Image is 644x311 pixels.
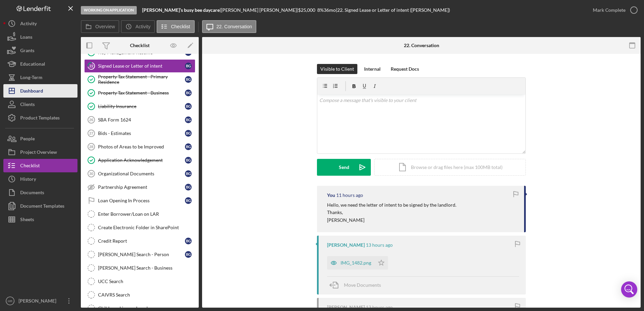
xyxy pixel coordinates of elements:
button: Send [317,159,371,176]
div: B G [185,116,192,123]
button: Educational [3,57,77,71]
button: Move Documents [327,277,388,293]
tspan: 22 [89,64,93,68]
div: Bids - Estimates [98,131,185,136]
button: Long-Term [3,71,77,84]
time: 2025-09-03 02:55 [336,193,363,198]
button: Activity [121,20,155,33]
div: | 22. Signed Lease or Letter of intent ([PERSON_NAME]) [336,7,450,13]
div: 22. Conversation [404,43,439,48]
a: 27Bids - EstimatesBG [84,127,195,140]
button: Request Docs [387,64,422,74]
button: Mark Complete [586,3,641,17]
div: Loan Opening In Process [98,198,185,203]
button: Clients [3,98,77,111]
div: You [327,193,335,198]
a: Partnership AgreementBG [84,180,195,194]
div: B G [185,238,192,244]
button: Loans [3,30,77,44]
div: Photos of Areas to be Improved [98,144,185,149]
div: CAIVRS Search [98,292,195,298]
div: 8 % [317,7,324,13]
a: Application AcknowledgementBG [84,153,195,167]
div: Document Templates [20,199,64,214]
time: 2025-09-03 00:05 [366,305,393,310]
div: Activity [20,17,37,32]
div: Liability Insurance [98,104,185,109]
div: Application Acknowledgement [98,158,185,163]
button: Checklist [157,20,195,33]
div: B G [185,63,192,69]
a: [PERSON_NAME] Search - Business [84,261,195,275]
div: B G [185,184,192,191]
div: Send [339,159,349,176]
button: Grants [3,44,77,57]
div: Enter Borrower/Loan on LAR [98,211,195,217]
div: [PERSON_NAME] [327,305,365,310]
a: Credit ReportBG [84,234,195,248]
tspan: 26 [89,118,93,122]
a: 28Photos of Areas to be ImprovedBG [84,140,195,153]
a: 22Signed Lease or Letter of intentBG [84,59,195,73]
div: Create Electronic Folder in SharePoint [98,225,195,230]
button: Documents [3,186,77,199]
div: Open Intercom Messenger [621,281,637,298]
div: [PERSON_NAME] Search - Person [98,252,185,257]
button: HR[PERSON_NAME] [3,294,77,308]
div: B G [185,90,192,96]
span: $25,000 [298,7,315,13]
a: Property Tax Statement - Primary ResidenceBG [84,73,195,86]
a: Enter Borrower/Loan on LAR [84,207,195,221]
b: [PERSON_NAME]’s busy bee daycare [142,7,220,13]
div: Clients [20,98,35,113]
button: Sheets [3,213,77,226]
div: Internal [364,64,381,74]
div: UCC Search [98,279,195,284]
a: Product Templates [3,111,77,125]
div: B G [185,197,192,204]
p: [PERSON_NAME] [327,216,456,224]
div: [PERSON_NAME] [17,294,61,309]
div: [PERSON_NAME] [327,242,365,248]
tspan: 28 [89,145,93,149]
div: Long-Term [20,71,42,86]
time: 2025-09-03 00:17 [366,242,393,248]
p: Thanks, [327,209,456,216]
button: Activity [3,17,77,30]
div: Loans [20,30,32,45]
div: B G [185,157,192,164]
button: Document Templates [3,199,77,213]
div: 36 mo [324,7,336,13]
div: Documents [20,186,44,201]
div: B G [185,143,192,150]
div: B G [185,130,192,137]
a: Project Overview [3,145,77,159]
div: Product Templates [20,111,60,126]
tspan: 27 [89,131,93,135]
button: IMG_1482.png [327,256,388,270]
button: Dashboard [3,84,77,98]
div: Mark Complete [593,3,625,17]
a: CAIVRS Search [84,288,195,302]
div: Checklist [130,43,150,48]
button: Visible to Client [317,64,357,74]
button: History [3,172,77,186]
a: Checklist [3,159,77,172]
button: 22. Conversation [202,20,257,33]
a: Create Electronic Folder in SharePoint [84,221,195,234]
div: Childcare License Loookup [98,306,195,311]
div: Credit Report [98,238,185,244]
div: Visible to Client [320,64,354,74]
a: 30Organizational DocumentsBG [84,167,195,180]
div: Grants [20,44,34,59]
label: Activity [135,24,150,29]
div: Project Overview [20,145,57,161]
div: [PERSON_NAME] Search - Business [98,265,195,271]
div: People [20,132,35,147]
